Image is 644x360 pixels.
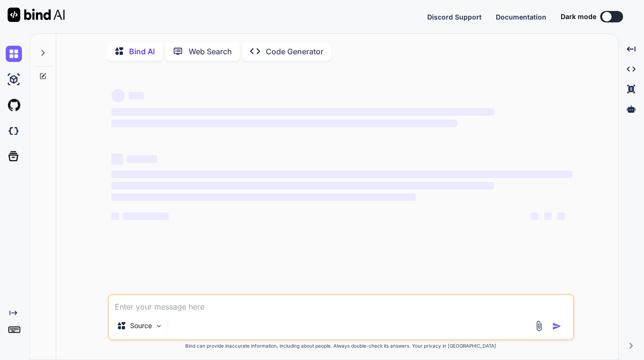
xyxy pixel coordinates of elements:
[427,12,482,22] button: Discord Support
[544,212,552,220] span: ‌
[6,123,22,139] img: darkCloudIdeIcon
[111,212,119,220] span: ‌
[6,97,22,113] img: githubLight
[557,212,565,220] span: ‌
[496,13,546,21] span: Documentation
[127,155,157,163] span: ‌
[111,153,123,165] span: ‌
[129,46,155,57] p: Bind AI
[531,212,538,220] span: ‌
[111,182,494,190] span: ‌
[533,320,544,331] img: attachment
[123,212,169,220] span: ‌
[8,8,65,22] img: Bind AI
[189,46,232,57] p: Web Search
[552,321,562,331] img: icon
[561,12,596,21] span: Dark mode
[108,342,574,350] p: Bind can provide inaccurate information, including about people. Always double-check its answers....
[111,120,457,127] span: ‌
[266,46,323,57] p: Code Generator
[129,92,144,100] span: ‌
[111,89,125,102] span: ‌
[6,46,22,62] img: chat
[111,193,416,201] span: ‌
[6,71,22,88] img: ai-studio
[111,170,573,178] span: ‌
[155,322,163,330] img: Pick Models
[111,108,494,116] span: ‌
[427,13,482,21] span: Discord Support
[130,321,152,330] p: Source
[496,12,546,22] button: Documentation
